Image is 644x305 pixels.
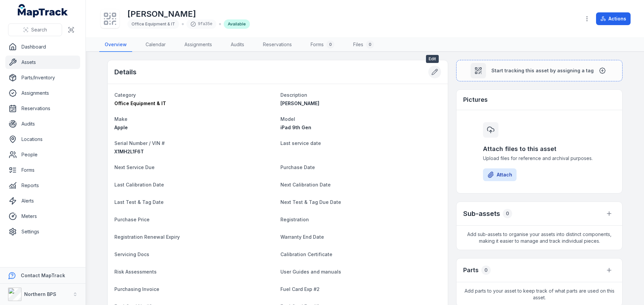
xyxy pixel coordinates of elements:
[280,286,320,292] span: Fuel Card Exp #2
[5,194,80,208] a: Alerts
[366,41,374,49] div: 0
[5,133,80,146] a: Locations
[483,168,517,181] button: Attach
[131,21,175,26] span: Office Equipment & IT
[114,234,180,240] span: Registration Renewal Expiry
[114,125,128,130] span: Apple
[280,125,311,130] span: iPad 9th Gen
[114,164,155,170] span: Next Service Due
[463,265,479,275] h3: Parts
[114,286,159,292] span: Purchasing Invoice
[5,71,80,84] a: Parts/Inventory
[5,210,80,223] a: Meters
[114,116,127,122] span: Make
[463,209,500,218] h2: Sub-assets
[114,251,149,257] span: Servicing Docs
[5,179,80,192] a: Reports
[481,265,491,275] div: 0
[225,38,250,52] a: Audits
[258,38,297,52] a: Reservations
[5,102,80,115] a: Reservations
[114,100,166,106] span: Office Equipment & IT
[114,67,137,77] h2: Details
[114,149,144,154] span: X1MH2L1F6T
[114,92,136,98] span: Category
[140,38,171,52] a: Calendar
[99,38,132,52] a: Overview
[5,40,80,54] a: Dashboard
[21,273,65,278] strong: Contact MapTrack
[114,182,164,187] span: Last Calibration Date
[179,38,217,52] a: Assignments
[114,199,164,205] span: Last Test & Tag Date
[280,100,319,106] span: [PERSON_NAME]
[326,41,334,49] div: 0
[280,140,321,146] span: Last service date
[5,163,80,177] a: Forms
[280,199,341,205] span: Next Test & Tag Due Date
[127,9,250,19] h1: [PERSON_NAME]
[5,86,80,100] a: Assignments
[596,12,631,25] button: Actions
[5,225,80,238] a: Settings
[457,226,622,250] span: Add sub-assets to organise your assets into distinct components, making it easier to manage and t...
[483,144,596,154] h3: Attach files to this asset
[114,269,157,275] span: Risk Assessments
[114,140,165,146] span: Serial Number / VIN #
[24,291,56,297] strong: Northern BPS
[280,269,341,275] span: User Guides and manuals
[491,67,594,74] span: Start tracking this asset by assigning a tag
[456,60,623,81] button: Start tracking this asset by assigning a tag
[5,117,80,131] a: Audits
[224,19,250,29] div: Available
[5,56,80,69] a: Assets
[18,4,68,17] a: MapTrack
[31,26,47,33] span: Search
[503,209,512,218] div: 0
[280,116,295,122] span: Model
[280,251,332,257] span: Calibration Certificate
[8,23,62,36] button: Search
[186,19,216,29] div: 9fa35e
[280,234,324,240] span: Warranty End Date
[114,217,150,222] span: Purchase Price
[426,55,439,63] span: Edit
[463,95,488,104] h3: Pictures
[483,155,596,162] span: Upload files for reference and archival purposes.
[280,164,315,170] span: Purchase Date
[5,148,80,161] a: People
[305,38,340,52] a: Forms0
[280,217,309,222] span: Registration
[280,182,331,187] span: Next Calibration Date
[348,38,379,52] a: Files0
[280,92,307,98] span: Description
